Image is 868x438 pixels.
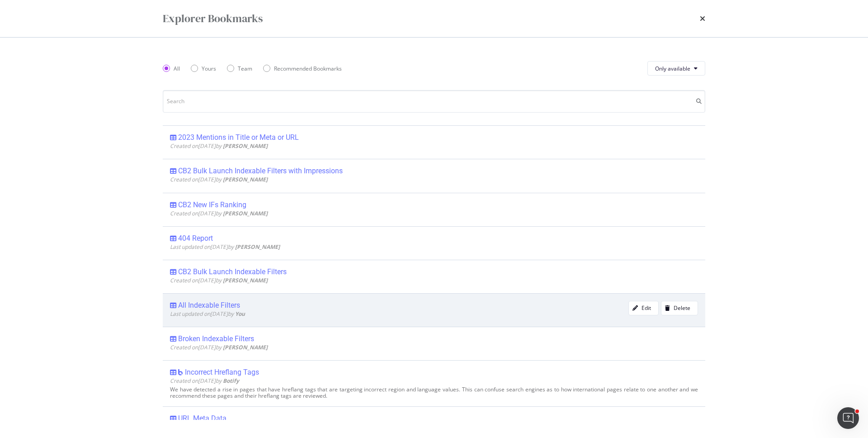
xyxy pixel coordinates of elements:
div: All [174,65,180,72]
b: [PERSON_NAME] [235,243,280,251]
b: [PERSON_NAME] [223,209,268,217]
div: Delete [674,304,690,312]
div: All Indexable Filters [178,301,240,310]
span: Only available [655,65,690,72]
div: 2023 Mentions in Title or Meta or URL [178,133,299,142]
b: You [235,310,245,318]
div: Recommended Bookmarks [263,65,342,72]
div: CB2 New IFs Ranking [178,200,246,209]
div: URL Meta Data [178,414,226,423]
span: Created on [DATE] by [170,343,268,351]
b: [PERSON_NAME] [223,276,268,284]
div: Recommended Bookmarks [274,65,342,72]
span: Last updated on [DATE] by [170,310,245,318]
b: [PERSON_NAME] [223,343,268,351]
input: Search [163,90,705,113]
span: Created on [DATE] by [170,209,268,217]
div: Yours [191,65,216,72]
div: Team [238,65,252,72]
iframe: Intercom live chat [837,407,859,429]
span: Created on [DATE] by [170,276,268,284]
span: Created on [DATE] by [170,176,268,183]
div: CB2 Bulk Launch Indexable Filters [178,267,287,276]
div: Edit [642,304,651,312]
div: CB2 Bulk Launch Indexable Filters with Impressions [178,167,343,176]
button: Edit [628,301,659,315]
div: Explorer Bookmarks [163,11,263,26]
div: We have detected a rise in pages that have hreflang tags that are targeting incorrect region and ... [170,386,698,399]
button: Delete [661,301,698,315]
span: Last updated on [DATE] by [170,243,280,251]
div: Yours [202,65,216,72]
span: Created on [DATE] by [170,377,239,385]
div: Team [227,65,252,72]
div: Incorrect Hreflang Tags [185,368,259,377]
button: Only available [647,61,705,76]
div: 404 Report [178,234,213,243]
div: times [700,11,705,26]
div: All [163,65,180,72]
b: [PERSON_NAME] [223,176,268,183]
b: [PERSON_NAME] [223,142,268,150]
span: Created on [DATE] by [170,142,268,150]
div: Broken Indexable Filters [178,334,254,343]
b: Botify [223,377,239,385]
